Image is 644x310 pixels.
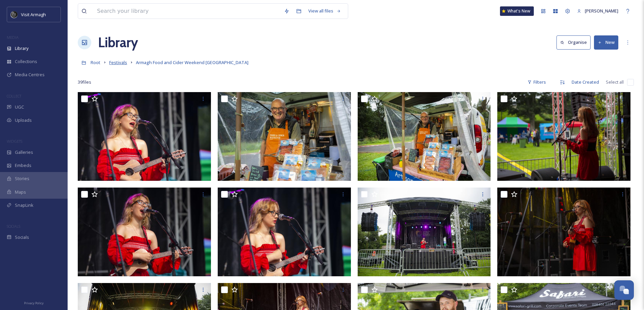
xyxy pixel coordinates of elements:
span: Galleries [15,149,33,156]
img: 0Q4A0154.tif [497,92,630,181]
a: Root [91,58,100,66]
span: MEDIA [7,35,19,40]
button: Organise [556,35,591,49]
button: Open Chat [614,280,634,300]
img: 0Q4A0198.tif [218,92,351,181]
a: Organise [556,35,594,49]
span: COLLECT [7,93,21,98]
span: Media Centres [15,72,45,78]
span: [PERSON_NAME] [585,8,618,14]
a: [PERSON_NAME] [574,4,622,18]
button: New [594,35,618,49]
div: Date Created [568,76,602,89]
span: SOCIALS [7,224,20,229]
img: 0Q4A0172.tif [78,92,211,181]
span: Stories [15,175,29,182]
span: Privacy Policy [24,301,44,305]
span: 39 file s [78,79,91,85]
span: Festivals [109,59,127,65]
span: Maps [15,189,26,195]
img: 0Q4A0165.tif [358,188,491,276]
img: THE-FIRST-PLACE-VISIT-ARMAGH.COM-BLACK.jpg [11,11,18,18]
a: View all files [305,4,344,18]
span: UGC [15,104,24,110]
img: 0Q4A0166.tif [218,188,351,276]
span: WIDGETS [7,139,22,144]
span: Uploads [15,117,32,123]
a: Armagh Food and Cider Weekend [GEOGRAPHIC_DATA] [136,58,248,66]
span: Socials [15,234,29,241]
span: Library [15,45,28,52]
a: Festivals [109,58,127,66]
span: SnapLink [15,202,33,208]
input: Search your library [94,4,281,19]
span: Root [91,59,100,65]
span: Embeds [15,162,31,169]
div: Filters [524,76,549,89]
a: Privacy Policy [24,299,44,307]
span: Select all [606,79,624,85]
a: Library [98,32,138,53]
span: Visit Armagh [21,11,46,18]
span: Collections [15,58,37,65]
img: 0Q4A0195.tif [358,92,491,181]
img: 0Q4A0155.tif [497,188,630,276]
a: What's New [500,6,534,16]
img: 0Q4A0173.tif [78,188,211,276]
span: Armagh Food and Cider Weekend [GEOGRAPHIC_DATA] [136,59,248,65]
